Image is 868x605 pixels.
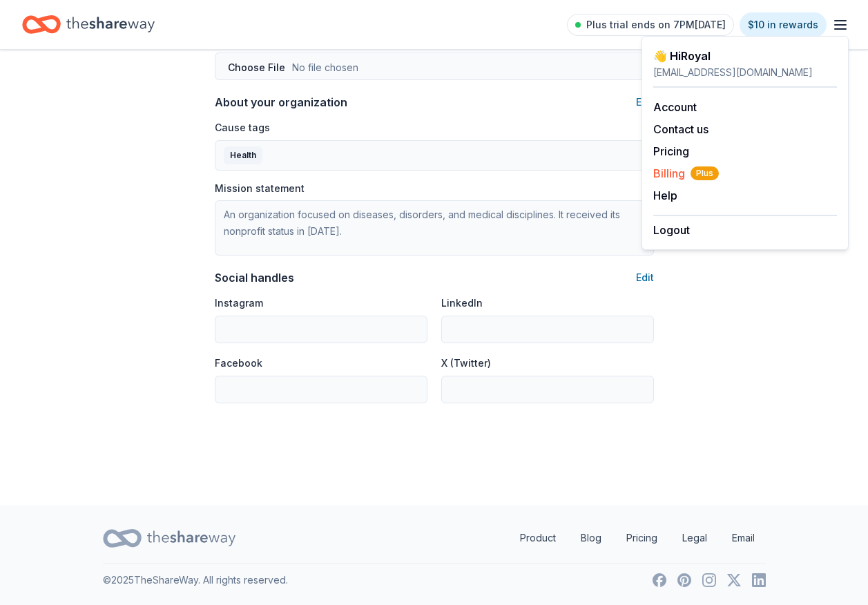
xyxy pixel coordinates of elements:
div: Social handles [215,269,294,286]
button: Edit [636,269,654,286]
div: About your organization [215,94,347,111]
div: Health [224,146,262,164]
a: Plus trial ends on 7PM[DATE] [567,14,734,36]
a: Account [653,100,697,114]
button: Help [653,187,677,204]
button: BillingPlus [653,165,719,182]
nav: quick links [509,524,766,552]
a: Legal [671,524,718,552]
div: [EMAIL_ADDRESS][DOMAIN_NAME] [653,64,837,81]
a: Home [22,8,155,41]
textarea: An organization focused on diseases, disorders, and medical disciplines. It received its nonprofi... [215,200,654,256]
button: Edit [636,94,654,111]
label: X (Twitter) [441,356,491,370]
span: Billing [653,165,719,182]
p: © 2025 TheShareWay. All rights reserved. [103,572,288,588]
label: Mission statement [215,182,305,195]
label: Instagram [215,296,263,310]
span: Plus [691,166,719,180]
label: Facebook [215,356,262,370]
div: 👋 Hi Royal [653,48,837,64]
label: LinkedIn [441,296,483,310]
span: Plus trial ends on 7PM[DATE] [586,17,726,33]
button: Health [215,140,654,171]
a: Email [721,524,766,552]
button: Logout [653,222,690,238]
a: $10 in rewards [740,12,827,37]
label: Cause tags [215,121,270,135]
a: Pricing [653,144,689,158]
button: Contact us [653,121,708,137]
a: Product [509,524,567,552]
a: Pricing [615,524,668,552]
a: Blog [570,524,613,552]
